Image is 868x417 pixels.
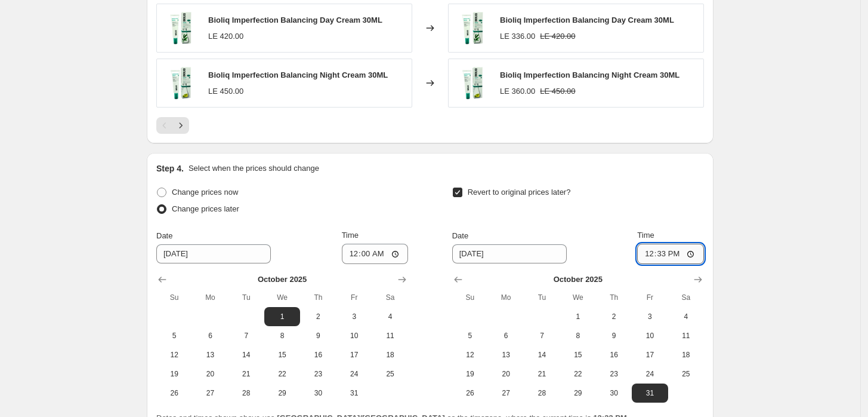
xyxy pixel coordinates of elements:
[172,188,238,197] span: Change prices now
[208,16,382,24] span: Bioliq Imperfection Balancing Day Cream 30ML
[529,293,555,302] span: Tu
[269,388,295,398] span: 29
[596,326,632,345] button: Thursday October 9 2025
[197,293,223,302] span: Mo
[161,350,187,360] span: 12
[673,312,699,321] span: 4
[668,364,704,384] button: Saturday October 25 2025
[560,364,596,384] button: Wednesday October 22 2025
[560,326,596,345] button: Wednesday October 8 2025
[228,384,264,403] button: Tuesday October 28 2025
[488,326,524,345] button: Monday October 6 2025
[493,293,519,302] span: Mo
[163,10,199,46] img: bioliq-imperfection-balancing-day-cream-30ml-3967580_80x.webp
[560,345,596,364] button: Wednesday October 15 2025
[264,384,300,403] button: Wednesday October 29 2025
[500,30,535,42] div: LE 336.00
[500,70,679,79] span: Bioliq Imperfection Balancing Night Cream 30ML
[300,288,336,307] th: Thursday
[156,117,189,134] nav: Pagination
[601,388,627,398] span: 30
[208,85,243,97] div: LE 450.00
[336,288,372,307] th: Friday
[233,369,260,379] span: 21
[457,369,483,379] span: 19
[208,70,388,79] span: Bioliq Imperfection Balancing Night Cream 30ML
[341,293,367,302] span: Fr
[336,345,372,364] button: Friday October 17 2025
[305,331,331,341] span: 9
[455,65,490,101] img: bioliq-imperfection-balancing-night-cream-30ml-6837095_80x.webp
[228,364,264,384] button: Tuesday October 21 2025
[197,331,223,341] span: 6
[488,288,524,307] th: Monday
[668,345,704,364] button: Saturday October 18 2025
[192,384,228,403] button: Monday October 27 2025
[529,388,555,398] span: 28
[690,271,706,288] button: Show next month, November 2025
[493,331,519,341] span: 6
[156,326,192,345] button: Sunday October 5 2025
[192,288,228,307] th: Monday
[637,369,663,379] span: 24
[305,312,331,321] span: 2
[163,65,199,101] img: bioliq-imperfection-balancing-night-cream-30ml-6837095_80x.webp
[189,162,319,174] p: Select when the prices should change
[300,307,336,326] button: Thursday October 2 2025
[341,312,367,321] span: 3
[637,388,663,398] span: 31
[341,388,367,398] span: 31
[601,369,627,379] span: 23
[565,350,591,360] span: 15
[197,350,223,360] span: 13
[341,350,367,360] span: 17
[300,345,336,364] button: Thursday October 16 2025
[540,85,575,97] strike: LE 450.00
[452,345,488,364] button: Sunday October 12 2025
[172,204,239,213] span: Change prices later
[637,312,663,321] span: 3
[601,331,627,341] span: 9
[336,384,372,403] button: Friday October 31 2025
[596,364,632,384] button: Thursday October 23 2025
[668,307,704,326] button: Saturday October 4 2025
[452,326,488,345] button: Sunday October 5 2025
[452,384,488,403] button: Sunday October 26 2025
[156,244,271,263] input: 9/29/2025
[300,364,336,384] button: Thursday October 23 2025
[377,331,403,341] span: 11
[342,231,359,240] span: Time
[233,388,260,398] span: 28
[305,388,331,398] span: 30
[341,331,367,341] span: 10
[596,307,632,326] button: Thursday October 2 2025
[156,384,192,403] button: Sunday October 26 2025
[342,244,409,264] input: 12:00
[601,312,627,321] span: 2
[668,288,704,307] th: Saturday
[377,350,403,360] span: 18
[372,364,408,384] button: Saturday October 25 2025
[264,307,300,326] button: Wednesday October 1 2025
[524,345,560,364] button: Tuesday October 14 2025
[372,345,408,364] button: Saturday October 18 2025
[529,350,555,360] span: 14
[156,231,172,240] span: Date
[452,244,567,263] input: 9/29/2025
[632,307,668,326] button: Friday October 3 2025
[372,288,408,307] th: Saturday
[161,331,187,341] span: 5
[493,369,519,379] span: 20
[300,326,336,345] button: Thursday October 9 2025
[452,288,488,307] th: Sunday
[156,364,192,384] button: Sunday October 19 2025
[269,369,295,379] span: 22
[673,350,699,360] span: 18
[637,231,654,240] span: Time
[493,350,519,360] span: 13
[565,369,591,379] span: 22
[560,288,596,307] th: Wednesday
[601,293,627,302] span: Th
[668,326,704,345] button: Saturday October 11 2025
[457,331,483,341] span: 5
